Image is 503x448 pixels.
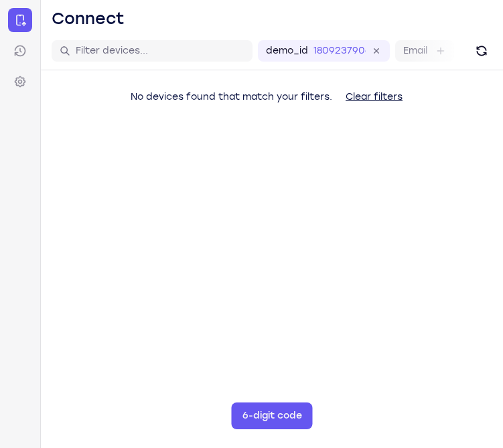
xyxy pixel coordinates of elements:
a: Settings [8,70,32,94]
button: Clear filters [335,84,413,110]
span: No devices found that match your filters. [131,91,332,102]
a: Connect [8,8,32,32]
a: Sessions [8,39,32,63]
label: demo_id [266,44,308,58]
input: Filter devices... [76,44,244,58]
label: Email [403,44,427,58]
h1: Connect [52,8,125,29]
button: Refresh [471,40,492,62]
button: 6-digit code [232,402,313,429]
